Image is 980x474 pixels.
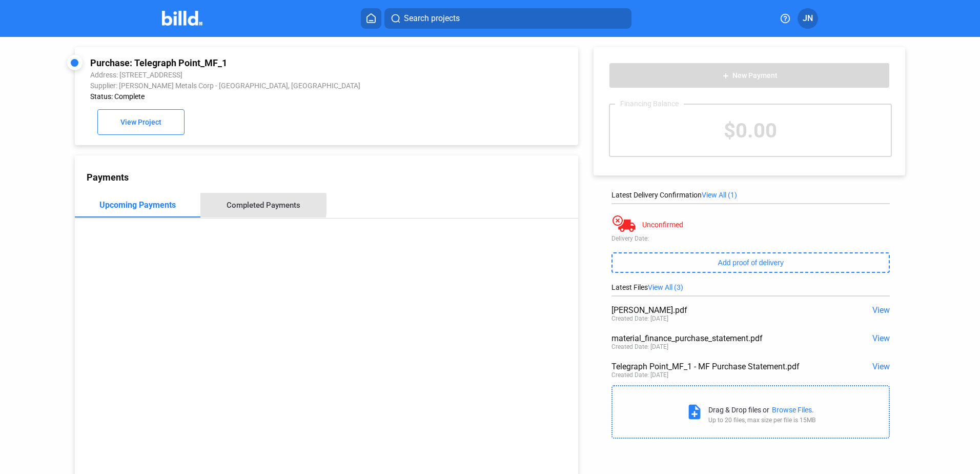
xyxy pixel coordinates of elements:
button: View Project [97,109,185,135]
button: Add proof of delivery [611,252,890,273]
div: Upcoming Payments [99,200,176,210]
div: Address: [STREET_ADDRESS] [90,71,468,79]
img: Billd Company Logo [162,11,202,26]
div: [PERSON_NAME].pdf [611,305,834,315]
button: Search projects [384,8,631,29]
span: View [872,305,890,315]
span: View All (3) [648,283,683,291]
span: View [872,333,890,343]
div: Completed Payments [227,201,300,210]
div: Financing Balance [615,100,684,108]
div: Purchase: Telegraph Point_MF_1 [90,57,468,68]
span: Add proof of delivery [718,259,784,267]
div: Latest Files [611,283,890,291]
div: Delivery Date: [611,235,890,242]
button: JN [798,8,818,29]
div: Created Date: [DATE] [611,315,668,322]
div: Supplier: [PERSON_NAME] Metals Corp - [GEOGRAPHIC_DATA], [GEOGRAPHIC_DATA] [90,82,468,90]
div: Status: Complete [90,92,468,101]
div: Payments [87,172,578,183]
div: Telegraph Point_MF_1 - MF Purchase Statement.pdf [611,362,834,371]
div: $0.00 [610,105,891,156]
div: Latest Delivery Confirmation [611,191,890,199]
mat-icon: add [722,72,730,80]
span: New Payment [732,72,778,80]
div: Browse Files. [772,406,814,414]
span: JN [803,12,813,25]
div: Created Date: [DATE] [611,371,668,379]
div: Up to 20 files, max size per file is 15MB [708,417,815,424]
div: Unconfirmed [642,221,683,229]
mat-icon: note_add [686,403,703,421]
button: New Payment [609,63,890,88]
span: Search projects [404,12,460,25]
div: material_finance_purchase_statement.pdf [611,333,834,343]
div: Created Date: [DATE] [611,343,668,350]
div: Drag & Drop files or [708,406,769,414]
span: View All (1) [702,191,737,199]
span: View [872,362,890,371]
span: View Project [120,118,161,127]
